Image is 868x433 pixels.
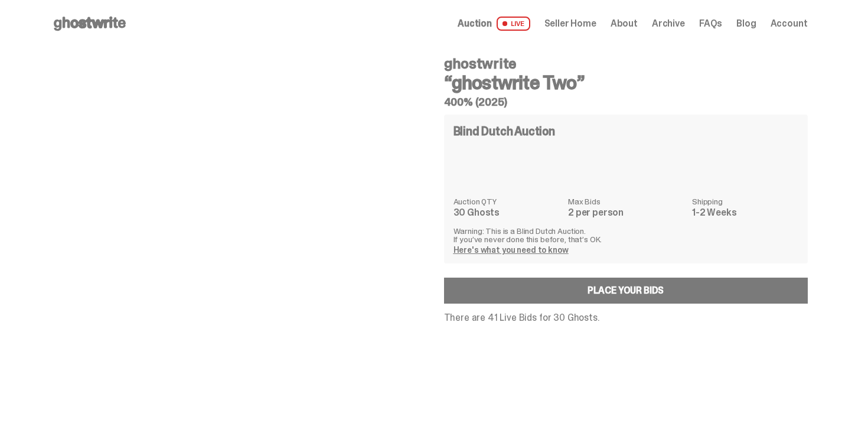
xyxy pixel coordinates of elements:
[453,227,798,243] p: Warning: This is a Blind Dutch Auction. If you’ve never done this before, that’s OK.
[497,17,530,31] span: LIVE
[652,19,685,28] a: Archive
[444,73,808,92] h3: “ghostwrite Two”
[771,19,808,28] a: Account
[453,197,561,206] dt: Auction QTY
[692,208,798,217] dd: 1-2 Weeks
[699,19,722,28] a: FAQs
[453,208,561,217] dd: 30 Ghosts
[453,245,569,255] a: Here's what you need to know
[444,97,808,108] h5: 400% (2025)
[453,125,555,137] h4: Blind Dutch Auction
[458,19,492,28] span: Auction
[444,313,808,323] p: There are 41 Live Bids for 30 Ghosts.
[692,197,798,206] dt: Shipping
[611,19,638,28] a: About
[568,197,685,206] dt: Max Bids
[458,17,530,31] a: Auction LIVE
[544,19,596,28] a: Seller Home
[736,19,756,28] a: Blog
[444,278,808,304] a: Place your Bids
[568,208,685,217] dd: 2 per person
[444,57,808,71] h4: ghostwrite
